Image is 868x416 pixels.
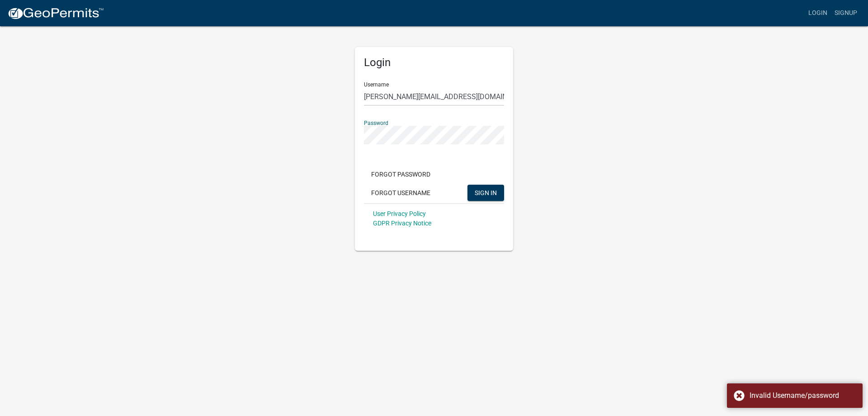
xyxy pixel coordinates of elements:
a: GDPR Privacy Notice [373,220,431,227]
button: Forgot Username [364,185,438,201]
a: User Privacy Policy [373,210,426,217]
div: Invalid Username/password [750,390,856,401]
a: Login [805,5,831,22]
span: SIGN IN [475,189,497,196]
button: SIGN IN [467,185,504,201]
a: Signup [831,5,861,22]
button: Forgot Password [364,166,438,182]
h5: Login [364,56,504,69]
